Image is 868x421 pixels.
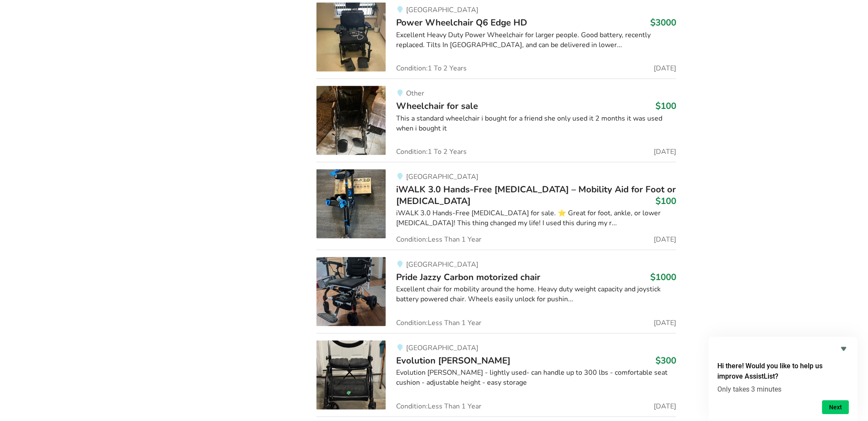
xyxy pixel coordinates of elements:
[654,403,676,410] span: [DATE]
[396,30,676,50] div: Excellent Heavy Duty Power Wheelchair for larger people. Good battery, recently replaced. Tilts I...
[650,271,676,283] h3: $1000
[717,385,849,393] p: Only takes 3 minutes
[316,250,676,333] a: mobility-pride jazzy carbon motorized chair [GEOGRAPHIC_DATA]Pride Jazzy Carbon motorized chair$1...
[316,341,386,410] img: mobility-evolution walker
[406,5,478,15] span: [GEOGRAPHIC_DATA]
[316,333,676,417] a: mobility-evolution walker[GEOGRAPHIC_DATA]Evolution [PERSON_NAME]$300Evolution [PERSON_NAME] - li...
[654,65,676,72] span: [DATE]
[316,86,386,155] img: mobility-wheelchair for sale
[655,355,676,366] h3: $300
[406,172,478,182] span: [GEOGRAPHIC_DATA]
[406,260,478,269] span: [GEOGRAPHIC_DATA]
[650,17,676,28] h3: $3000
[654,236,676,243] span: [DATE]
[654,319,676,326] span: [DATE]
[396,65,467,72] span: Condition: 1 To 2 Years
[839,344,849,354] button: Hide survey
[396,114,676,134] div: This a standard wheelchair i bought for a friend she only used it 2 months it was used when i bou...
[396,16,527,29] span: Power Wheelchair Q6 Edge HD
[655,100,676,112] h3: $100
[406,89,424,98] span: Other
[717,361,849,382] h2: Hi there! Would you like to help us improve AssistList?
[396,100,478,112] span: Wheelchair for sale
[396,271,540,283] span: Pride Jazzy Carbon motorized chair
[316,257,386,326] img: mobility-pride jazzy carbon motorized chair
[316,162,676,250] a: mobility-iwalk 3.0 hands-free crutch – mobility aid for foot or ankle injury[GEOGRAPHIC_DATA]iWAL...
[406,343,478,353] span: [GEOGRAPHIC_DATA]
[654,148,676,155] span: [DATE]
[316,79,676,162] a: mobility-wheelchair for sale OtherWheelchair for sale$100This a standard wheelchair i bought for ...
[717,344,849,414] div: Hi there! Would you like to help us improve AssistList?
[396,354,510,367] span: Evolution [PERSON_NAME]
[396,368,676,388] div: Evolution [PERSON_NAME] - lightly used- can handle up to 300 lbs - comfortable seat cushion - adj...
[316,169,386,239] img: mobility-iwalk 3.0 hands-free crutch – mobility aid for foot or ankle injury
[396,403,481,410] span: Condition: Less Than 1 Year
[822,400,849,414] button: Next question
[396,284,676,304] div: Excellent chair for mobility around the home. Heavy duty weight capacity and joystick battery pow...
[396,183,676,207] span: iWALK 3.0 Hands-Free [MEDICAL_DATA] – Mobility Aid for Foot or [MEDICAL_DATA]
[655,195,676,207] h3: $100
[396,148,467,155] span: Condition: 1 To 2 Years
[396,208,676,228] div: iWALK 3.0 Hands-Free [MEDICAL_DATA] for sale. ⭐️ Great for foot, ankle, or lower [MEDICAL_DATA]! ...
[396,236,481,243] span: Condition: Less Than 1 Year
[316,3,386,72] img: mobility-power wheelchair q6 edge hd
[396,319,481,326] span: Condition: Less Than 1 Year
